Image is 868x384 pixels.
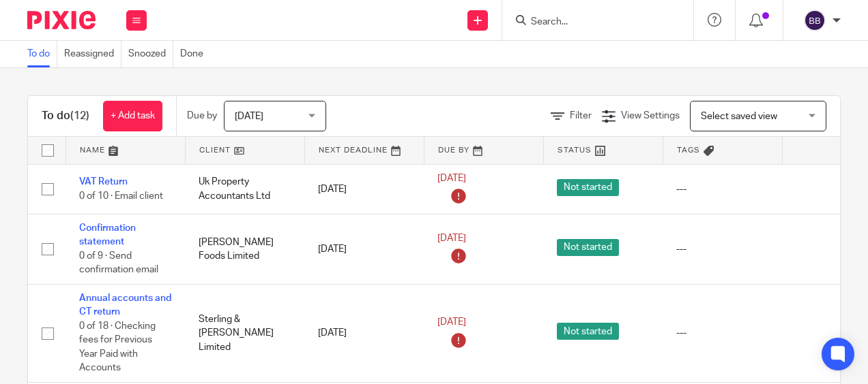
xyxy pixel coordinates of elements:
[79,321,156,373] span: 0 of 18 · Checking fees for Previous Year Paid with Accounts
[304,284,424,382] td: [DATE]
[676,242,768,256] div: ---
[530,16,652,29] input: Search
[27,41,57,67] a: To do
[701,112,777,121] span: Select saved view
[70,110,89,121] span: (12)
[621,111,680,121] span: View Settings
[557,239,619,256] span: Not started
[79,223,136,246] a: Confirmation statement
[557,179,619,196] span: Not started
[676,326,768,340] div: ---
[304,214,424,285] td: [DATE]
[557,323,619,340] span: Not started
[79,251,158,275] span: 0 of 9 · Send confirmation email
[79,177,128,187] a: VAT Return
[128,41,173,67] a: Snoozed
[180,41,210,67] a: Done
[570,111,592,121] span: Filter
[27,11,96,29] img: Pixie
[79,191,163,201] span: 0 of 10 · Email client
[804,10,826,31] img: svg%3E
[103,101,162,131] a: + Add task
[437,234,466,243] span: [DATE]
[437,317,466,327] span: [DATE]
[79,293,171,317] a: Annual accounts and CT return
[235,112,263,121] span: [DATE]
[185,164,304,214] td: Uk Property Accountants Ltd
[437,174,466,183] span: [DATE]
[64,41,121,67] a: Reassigned
[42,109,89,123] h1: To do
[304,164,424,214] td: [DATE]
[676,182,768,196] div: ---
[187,109,217,123] p: Due by
[677,146,700,154] span: Tags
[185,214,304,285] td: [PERSON_NAME] Foods Limited
[185,284,304,382] td: Sterling & [PERSON_NAME] Limited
